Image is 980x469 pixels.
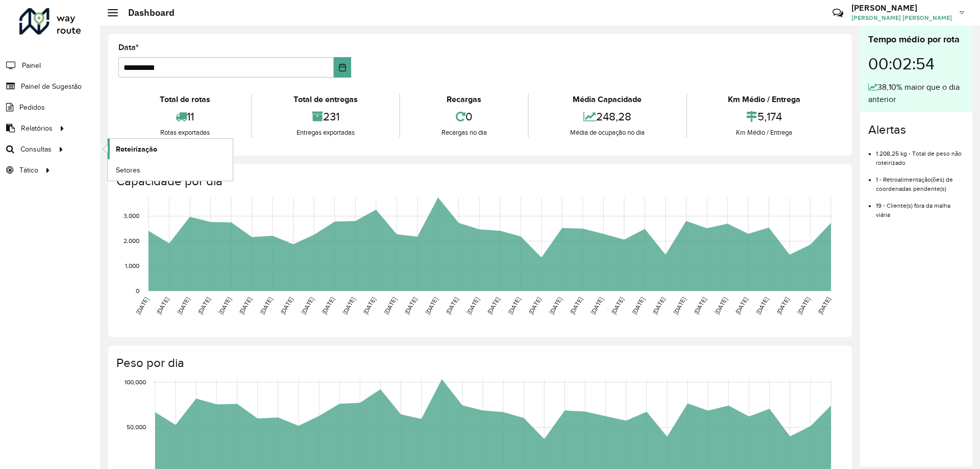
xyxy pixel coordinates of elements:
[690,128,839,138] div: Km Médio / Entrega
[176,296,191,315] text: [DATE]
[279,296,294,315] text: [DATE]
[631,296,646,315] text: [DATE]
[19,102,45,113] span: Pedidos
[21,123,53,134] span: Relatórios
[19,165,38,176] span: Tático
[693,296,707,315] text: [DATE]
[108,160,233,180] a: Setores
[136,287,139,294] text: 0
[116,165,140,176] span: Setores
[217,296,232,315] text: [DATE]
[817,296,831,315] text: [DATE]
[383,296,398,315] text: [DATE]
[238,296,253,315] text: [DATE]
[868,46,964,81] div: 00:02:54
[108,139,233,159] a: Roteirização
[155,296,170,315] text: [DATE]
[118,41,139,54] label: Data
[21,81,82,92] span: Painel de Sugestão
[121,106,249,128] div: 11
[569,296,583,315] text: [DATE]
[868,122,964,137] h4: Alertas
[548,296,563,315] text: [DATE]
[714,296,728,315] text: [DATE]
[255,106,396,128] div: 231
[531,106,683,128] div: 248,28
[255,93,396,106] div: Total de entregas
[610,296,625,315] text: [DATE]
[22,60,41,71] span: Painel
[755,296,770,315] text: [DATE]
[876,141,964,167] li: 1.208,25 kg - Total de peso não roteirizado
[851,13,952,22] span: [PERSON_NAME] [PERSON_NAME]
[486,296,501,315] text: [DATE]
[403,128,525,138] div: Recargas no dia
[796,296,811,315] text: [DATE]
[197,296,211,315] text: [DATE]
[827,2,849,24] a: Contato Rápido
[116,144,157,155] span: Roteirização
[876,167,964,193] li: 1 - Retroalimentação(ões) de coordenadas pendente(s)
[672,296,687,315] text: [DATE]
[876,193,964,219] li: 19 - Cliente(s) fora da malha viária
[300,296,315,315] text: [DATE]
[445,296,459,315] text: [DATE]
[651,296,666,315] text: [DATE]
[124,213,139,219] text: 3,000
[734,296,749,315] text: [DATE]
[424,296,439,315] text: [DATE]
[590,296,604,315] text: [DATE]
[121,128,249,138] div: Rotas exportadas
[135,296,150,315] text: [DATE]
[531,128,683,138] div: Média de ocupação no dia
[507,296,522,315] text: [DATE]
[868,33,964,46] div: Tempo médio por rota
[259,296,274,315] text: [DATE]
[124,238,139,244] text: 2,000
[118,7,175,18] h2: Dashboard
[531,93,683,106] div: Média Capacidade
[20,144,52,155] span: Consultas
[690,106,839,128] div: 5,174
[125,379,146,385] text: 100,000
[125,262,139,269] text: 1,000
[341,296,356,315] text: [DATE]
[116,174,842,189] h4: Capacidade por dia
[403,106,525,128] div: 0
[334,57,352,78] button: Choose Date
[775,296,790,315] text: [DATE]
[851,3,952,13] h3: [PERSON_NAME]
[527,296,542,315] text: [DATE]
[465,296,480,315] text: [DATE]
[690,93,839,106] div: Km Médio / Entrega
[127,424,146,431] text: 50,000
[362,296,377,315] text: [DATE]
[868,81,964,106] div: 38,10% maior que o dia anterior
[121,93,249,106] div: Total de rotas
[403,93,525,106] div: Recargas
[321,296,335,315] text: [DATE]
[255,128,396,138] div: Entregas exportadas
[403,296,418,315] text: [DATE]
[116,356,842,371] h4: Peso por dia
